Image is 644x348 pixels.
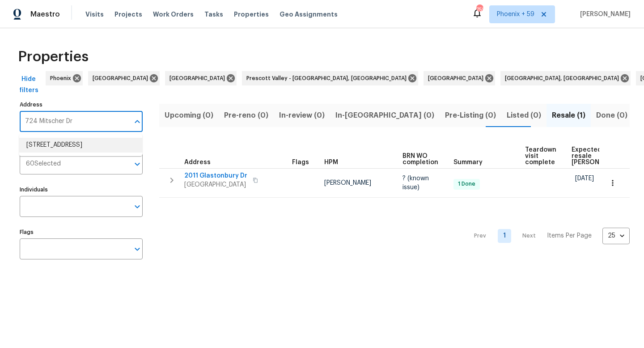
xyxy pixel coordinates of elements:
[335,109,434,122] span: In-[GEOGRAPHIC_DATA] (0)
[224,109,268,122] span: Pre-reno (0)
[19,138,142,153] li: [STREET_ADDRESS]
[596,109,627,122] span: Done (0)
[20,111,129,132] input: Search ...
[507,109,541,122] span: Listed (0)
[153,10,194,19] span: Work Orders
[165,71,237,85] div: [GEOGRAPHIC_DATA]
[279,109,325,122] span: In-review (0)
[324,159,338,166] span: HPM
[184,171,247,180] span: 2011 Glastonbury Dr
[466,203,630,268] nav: Pagination Navigation
[547,231,592,240] p: Items Per Page
[169,74,229,83] span: [GEOGRAPHIC_DATA]
[454,180,479,188] span: 1 Done
[18,74,39,96] span: Hide filters
[184,159,211,166] span: Address
[497,10,534,19] span: Phoenix + 59
[30,10,60,19] span: Maestro
[131,158,144,170] button: Open
[93,74,152,83] span: [GEOGRAPHIC_DATA]
[505,74,623,83] span: [GEOGRAPHIC_DATA], [GEOGRAPHIC_DATA]
[292,159,309,166] span: Flags
[18,52,89,61] span: Properties
[85,10,104,19] span: Visits
[165,109,213,122] span: Upcoming (0)
[26,160,61,168] span: 60 Selected
[88,71,160,85] div: [GEOGRAPHIC_DATA]
[131,243,144,255] button: Open
[246,74,410,83] span: Prescott Valley - [GEOGRAPHIC_DATA], [GEOGRAPHIC_DATA]
[46,71,83,85] div: Phoenix
[20,229,143,235] label: Flags
[576,10,631,19] span: [PERSON_NAME]
[204,11,223,17] span: Tasks
[131,115,144,128] button: Close
[234,10,269,19] span: Properties
[500,71,631,85] div: [GEOGRAPHIC_DATA], [GEOGRAPHIC_DATA]
[602,224,630,247] div: 25
[498,229,511,243] a: Goto page 1
[324,180,371,186] span: [PERSON_NAME]
[572,147,622,166] span: Expected resale [PERSON_NAME]
[428,74,487,83] span: [GEOGRAPHIC_DATA]
[476,5,483,14] div: 755
[20,102,143,107] label: Address
[402,175,429,191] span: ? (known issue)
[453,159,483,166] span: Summary
[402,153,438,166] span: BRN WO completion
[114,10,142,19] span: Projects
[50,74,75,83] span: Phoenix
[552,109,585,122] span: Resale (1)
[424,71,495,85] div: [GEOGRAPHIC_DATA]
[14,71,43,98] button: Hide filters
[280,10,338,19] span: Geo Assignments
[242,71,418,85] div: Prescott Valley - [GEOGRAPHIC_DATA], [GEOGRAPHIC_DATA]
[184,180,247,189] span: [GEOGRAPHIC_DATA]
[445,109,496,122] span: Pre-Listing (0)
[20,187,143,192] label: Individuals
[131,200,144,213] button: Open
[525,147,556,166] span: Teardown visit complete
[575,175,594,182] span: [DATE]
